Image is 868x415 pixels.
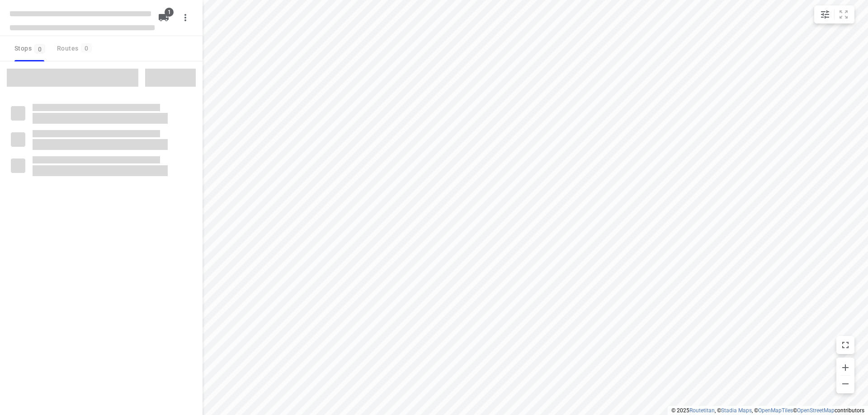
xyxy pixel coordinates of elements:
[797,407,835,414] a: OpenStreetMap
[671,407,864,414] li: © 2025 , © , © © contributors
[689,407,715,414] a: Routetitan
[758,407,793,414] a: OpenMapTiles
[814,5,854,23] div: small contained button group
[816,5,834,23] button: Map settings
[721,407,752,414] a: Stadia Maps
